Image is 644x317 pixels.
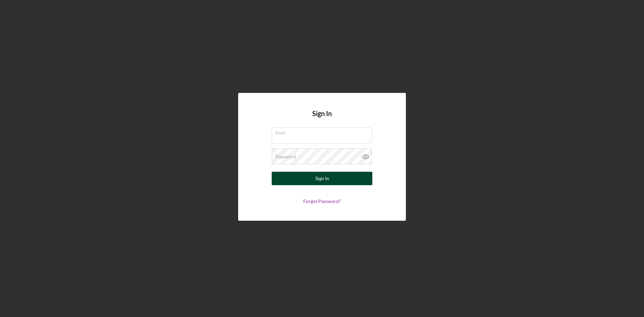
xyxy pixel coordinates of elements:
[312,110,332,127] h4: Sign In
[275,128,372,135] label: Email
[272,172,372,185] button: Sign In
[303,198,341,204] a: Forgot Password?
[275,154,296,159] label: Password
[315,172,329,185] div: Sign In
